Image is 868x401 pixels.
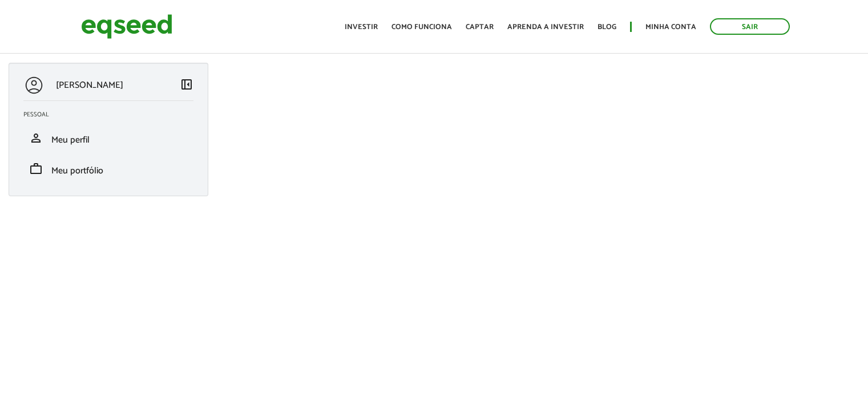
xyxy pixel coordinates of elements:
[180,78,193,94] a: Colapsar menu
[507,23,584,31] a: Aprenda a investir
[391,23,452,31] a: Como funciona
[81,11,172,42] img: EqSeed
[51,132,90,148] span: Meu perfil
[466,23,494,31] a: Captar
[180,78,193,91] span: left_panel_close
[645,23,696,31] a: Minha conta
[23,162,193,176] a: workMeu portfólio
[23,111,202,118] h2: Pessoal
[597,23,616,31] a: Blog
[345,23,378,31] a: Investir
[23,131,193,145] a: personMeu perfil
[29,131,43,145] span: person
[56,80,123,91] p: [PERSON_NAME]
[15,153,202,184] li: Meu portfólio
[29,162,43,176] span: work
[51,163,103,179] span: Meu portfólio
[15,123,202,153] li: Meu perfil
[710,18,790,35] a: Sair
